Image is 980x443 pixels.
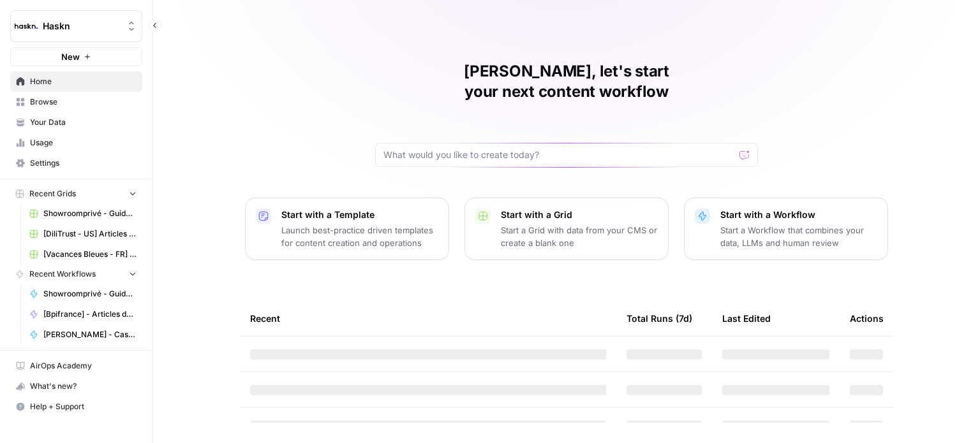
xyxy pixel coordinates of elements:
[722,301,771,336] div: Last Edited
[10,71,142,92] a: Home
[30,117,137,128] span: Your Data
[720,224,877,249] p: Start a Workflow that combines your data, LLMs and human review
[383,149,734,161] input: What would you like to create today?
[10,376,142,396] button: What's new?
[61,50,80,63] span: New
[10,133,142,153] a: Usage
[30,137,137,149] span: Usage
[43,208,137,219] span: Showroomprivé - Guide d'achat de 800 mots Grid
[11,377,142,396] div: What's new?
[627,301,692,336] div: Total Runs (7d)
[43,228,137,240] span: [DiliTrust - US] Articles de blog 700-1000 mots Grid
[684,198,888,260] button: Start with a WorkflowStart a Workflow that combines your data, LLMs and human review
[30,360,137,372] span: AirOps Academy
[24,304,142,324] a: [Bpifrance] - Articles de blog - Thématique - Startups - Article
[30,76,137,87] span: Home
[30,401,137,412] span: Help + Support
[245,198,449,260] button: Start with a TemplateLaunch best-practice driven templates for content creation and operations
[375,61,758,102] h1: [PERSON_NAME], let's start your next content workflow
[10,112,142,133] a: Your Data
[10,356,142,376] a: AirOps Academy
[24,224,142,244] a: [DiliTrust - US] Articles de blog 700-1000 mots Grid
[24,324,142,345] a: [PERSON_NAME] - Cas pratique final
[43,329,137,340] span: [PERSON_NAME] - Cas pratique final
[29,268,96,280] span: Recent Workflows
[24,203,142,224] a: Showroomprivé - Guide d'achat de 800 mots Grid
[501,224,658,249] p: Start a Grid with data from your CMS or create a blank one
[10,10,142,42] button: Workspace: Haskn
[850,301,884,336] div: Actions
[464,198,669,260] button: Start with a GridStart a Grid with data from your CMS or create a blank one
[43,20,120,33] span: Haskn
[10,184,142,203] button: Recent Grids
[43,309,137,320] span: [Bpifrance] - Articles de blog - Thématique - Startups - Article
[10,265,142,284] button: Recent Workflows
[10,153,142,173] a: Settings
[10,396,142,417] button: Help + Support
[281,208,438,221] p: Start with a Template
[24,244,142,265] a: [Vacances Bleues - FR] Pages refonte sites hôtels - [GEOGRAPHIC_DATA]
[30,96,137,108] span: Browse
[720,208,877,221] p: Start with a Workflow
[30,157,137,169] span: Settings
[250,301,606,336] div: Recent
[24,284,142,304] a: Showroomprivé - Guide d'achat de 800 mots
[10,47,142,66] button: New
[281,224,438,249] p: Launch best-practice driven templates for content creation and operations
[501,208,658,221] p: Start with a Grid
[43,288,137,300] span: Showroomprivé - Guide d'achat de 800 mots
[10,92,142,112] a: Browse
[29,188,76,200] span: Recent Grids
[15,15,38,38] img: Haskn Logo
[43,249,137,260] span: [Vacances Bleues - FR] Pages refonte sites hôtels - [GEOGRAPHIC_DATA]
